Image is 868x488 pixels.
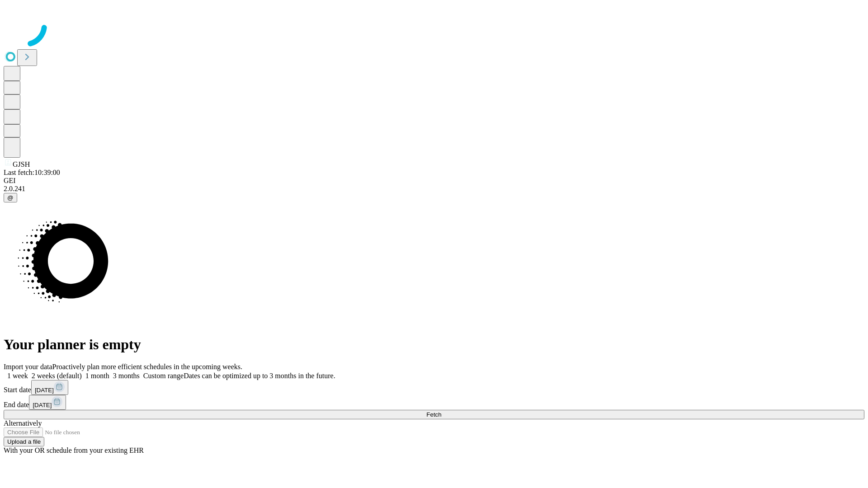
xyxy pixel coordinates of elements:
[7,194,14,201] span: @
[4,193,17,202] button: @
[4,380,864,395] div: Start date
[4,336,864,353] h1: Your planner is empty
[113,372,140,380] span: 3 months
[184,372,335,380] span: Dates can be optimized up to 3 months in the future.
[7,372,28,380] span: 1 week
[52,363,242,371] span: Proactively plan more efficient schedules in the upcoming weeks.
[35,387,54,394] span: [DATE]
[4,395,864,410] div: End date
[4,177,864,185] div: GEI
[426,411,441,418] span: Fetch
[4,437,44,446] button: Upload a file
[4,185,864,193] div: 2.0.241
[143,372,184,380] span: Custom range
[4,419,42,427] span: Alternatively
[4,363,52,371] span: Import your data
[32,372,82,380] span: 2 weeks (default)
[13,160,30,168] span: GJSH
[31,380,68,395] button: [DATE]
[29,395,66,410] button: [DATE]
[33,402,52,408] span: [DATE]
[4,410,864,419] button: Fetch
[4,446,144,454] span: With your OR schedule from your existing EHR
[85,372,109,380] span: 1 month
[4,169,60,176] span: Last fetch: 10:39:00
